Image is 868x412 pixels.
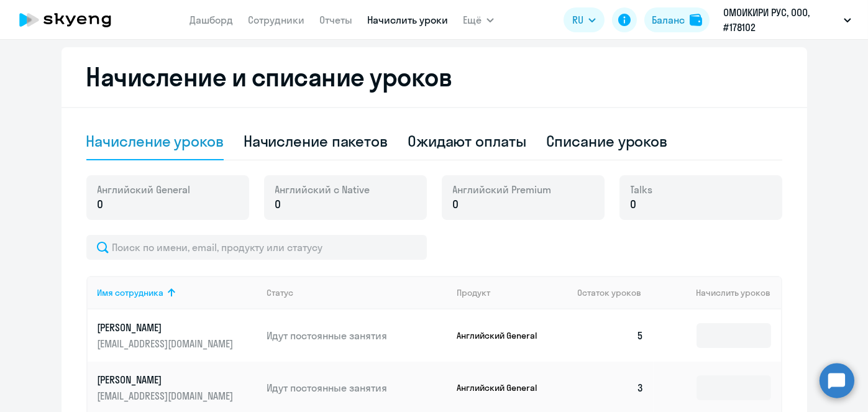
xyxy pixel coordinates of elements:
span: 0 [98,196,104,213]
td: 5 [567,309,654,362]
a: Отчеты [319,14,352,26]
div: Продукт [457,287,567,298]
a: Дашборд [190,14,233,26]
div: Статус [267,287,293,298]
span: 0 [631,196,637,213]
div: Баланс [652,12,685,27]
span: Английский с Native [275,183,370,196]
p: Английский General [457,330,550,341]
div: Ожидают оплаты [408,131,526,151]
p: Английский General [457,382,550,393]
p: [EMAIL_ADDRESS][DOMAIN_NAME] [98,337,237,350]
button: Балансbalance [644,7,710,32]
span: Английский Premium [453,183,552,196]
p: Идут постоянные занятия [267,329,447,342]
p: ОМОИКИРИ РУС, ООО, #178102 [723,5,839,35]
span: RU [572,12,583,27]
div: Статус [267,287,447,298]
div: Имя сотрудника [98,287,164,298]
a: [PERSON_NAME][EMAIL_ADDRESS][DOMAIN_NAME] [98,321,257,350]
p: [PERSON_NAME] [98,373,237,387]
div: Имя сотрудника [98,287,257,298]
a: Сотрудники [248,14,304,26]
button: ОМОИКИРИ РУС, ООО, #178102 [717,5,857,35]
div: Остаток уроков [577,287,654,298]
button: RU [564,7,605,32]
p: [EMAIL_ADDRESS][DOMAIN_NAME] [98,389,237,403]
p: [PERSON_NAME] [98,321,237,334]
input: Поиск по имени, email, продукту или статусу [86,235,427,260]
span: Ещё [463,12,482,27]
button: Ещё [463,7,494,32]
h2: Начисление и списание уроков [86,62,782,92]
span: Talks [631,183,653,196]
th: Начислить уроков [654,276,780,309]
div: Начисление пакетов [244,131,388,151]
span: 0 [453,196,459,213]
img: balance [690,14,702,26]
span: Английский General [98,183,191,196]
div: Продукт [457,287,490,298]
span: Остаток уроков [577,287,641,298]
a: Начислить уроки [367,14,448,26]
div: Начисление уроков [86,131,224,151]
p: Идут постоянные занятия [267,381,447,395]
a: [PERSON_NAME][EMAIL_ADDRESS][DOMAIN_NAME] [98,373,257,403]
span: 0 [275,196,281,213]
div: Списание уроков [546,131,668,151]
